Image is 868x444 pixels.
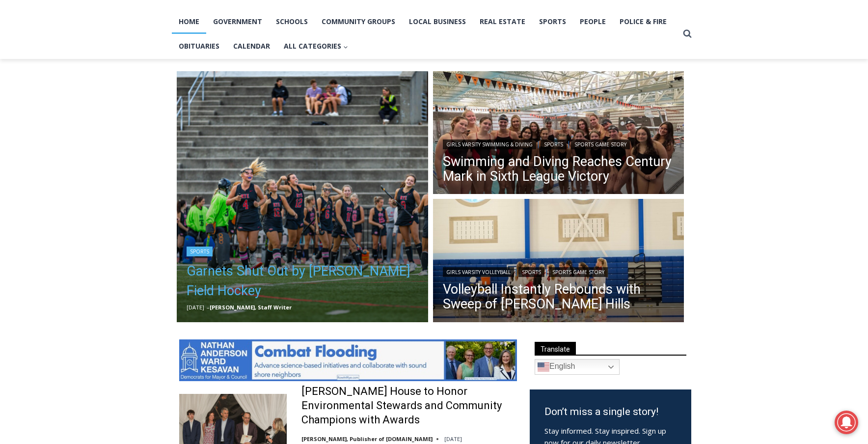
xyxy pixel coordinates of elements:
[443,282,675,311] a: Volleyball Instantly Rebounds with Sweep of [PERSON_NAME] Hills
[206,9,269,34] a: Government
[269,9,315,34] a: Schools
[433,71,684,197] img: (PHOTO: The Rye - Rye Neck - Blind Brook Swim and Dive team from a victory on September 19, 2025....
[443,265,675,277] div: | |
[443,154,675,184] a: Swimming and Diving Reaches Century Mark in Sixth League Victory
[473,9,532,34] a: Real Estate
[443,267,514,277] a: Girls Varsity Volleyball
[187,304,204,311] time: [DATE]
[210,304,292,311] a: [PERSON_NAME], Staff Writer
[571,139,630,149] a: Sports Game Story
[187,247,213,256] a: Sports
[549,267,608,277] a: Sports Game Story
[115,85,119,95] div: 6
[257,98,455,120] span: Intern @ [DOMAIN_NAME]
[103,28,142,83] div: Two by Two Animal Haven & The Nature Company: The Wild World of Animals
[518,267,544,277] a: Sports
[110,85,112,95] div: /
[226,34,277,58] a: Calendar
[187,261,418,301] a: Garnets Shut Out by [PERSON_NAME] Field Hockey
[678,25,696,43] button: View Search Form
[315,9,402,34] a: Community Groups
[301,435,433,443] a: [PERSON_NAME], Publisher of [DOMAIN_NAME]
[538,361,549,373] img: en
[443,139,536,149] a: Girls Varsity Swimming & Diving
[0,98,147,122] a: [PERSON_NAME] Read Sanctuary Fall Fest: [DATE]
[248,0,464,95] div: "We would have speakers with experience in local journalism speak to us about their experiences a...
[207,304,210,311] span: –
[177,71,428,323] a: Read More Garnets Shut Out by Horace Greeley Field Hockey
[541,139,567,149] a: Sports
[402,9,473,34] a: Local Business
[236,95,476,122] a: Intern @ [DOMAIN_NAME]
[8,99,131,121] h4: [PERSON_NAME] Read Sanctuary Fall Fest: [DATE]
[613,9,674,34] a: Police & Fire
[535,359,620,375] a: English
[532,9,573,34] a: Sports
[172,9,678,59] nav: Primary Navigation
[544,404,677,420] h3: Don’t miss a single story!
[277,34,355,58] button: Child menu of All Categories
[433,199,684,325] img: (PHOTO: The 2025 Rye Varsity Volleyball team from a 3-0 win vs. Port Chester on Saturday, Septemb...
[433,71,684,197] a: Read More Swimming and Diving Reaches Century Mark in Sixth League Victory
[535,342,576,355] span: Translate
[301,385,517,427] a: [PERSON_NAME] House to Honor Environmental Stewards and Community Champions with Awards
[443,138,675,149] div: | |
[177,71,428,323] img: (PHOTO: The Rye Field Hockey team celebrating on September 16, 2025. Credit: Maureen Tsuchida.)
[172,9,206,34] a: Home
[444,435,462,443] time: [DATE]
[433,199,684,325] a: Read More Volleyball Instantly Rebounds with Sweep of Byram Hills
[172,34,226,58] a: Obituaries
[103,85,108,95] div: 6
[573,9,613,34] a: People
